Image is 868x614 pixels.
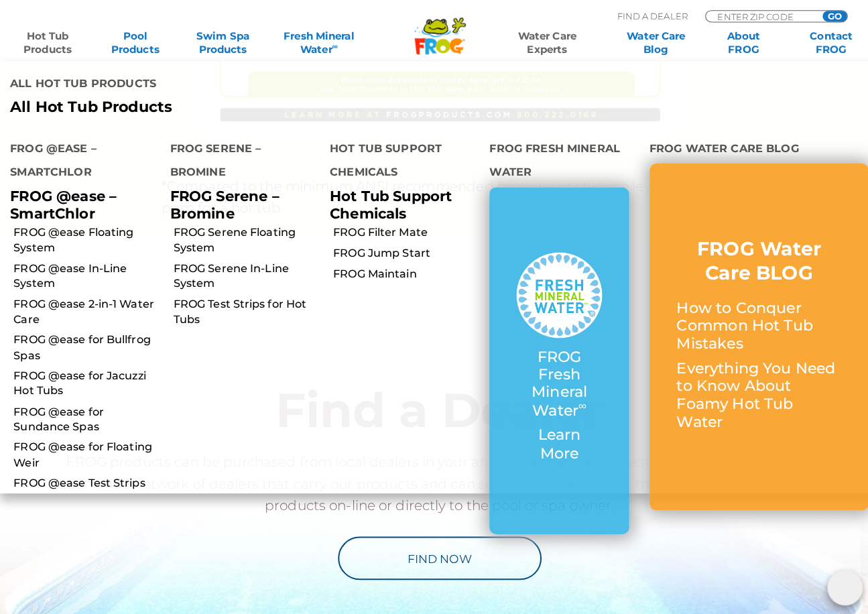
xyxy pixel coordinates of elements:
[788,29,855,56] a: ContactFROG
[171,258,315,288] a: FROG Serene In-Line System
[273,29,357,56] a: Fresh MineralWater∞
[700,29,767,56] a: AboutFROG
[668,233,831,282] h3: FROG Water Care BLOG
[609,10,679,22] p: Find A Dealer
[334,530,535,573] a: Find Now
[614,29,681,56] a: Water CareBlog
[171,293,315,323] a: FROG Test Strips for Hot Tubs
[329,223,473,237] a: FROG Filter Mate
[812,11,836,21] input: GO
[13,470,158,485] a: FROG @ease Test Strips
[13,328,158,359] a: FROG @ease for Bullfrog Spas
[510,249,594,463] a: FROG Fresh Mineral Water∞ Learn More
[10,135,147,185] h4: FROG @ease – SmartChlor
[13,293,158,323] a: FROG @ease 2-in-1 Water Care
[13,258,158,288] a: FROG @ease In-Line System
[668,296,831,349] p: How to Conquer Common Hot Tub Mistakes
[668,233,831,433] a: FROG Water Care BLOG How to Conquer Common Hot Tub Mistakes Everything You Need to Know About Foa...
[707,11,798,22] input: Zip Code Form
[13,364,158,394] a: FROG @ease for Jacuzzi Hot Tubs
[329,263,473,278] a: FROG Maintain
[668,355,831,426] p: Everything You Need to Know About Foamy Hot Tub Water
[168,185,305,219] p: FROG Serene – Bromine
[10,70,424,97] h4: All Hot Tub Products
[171,223,315,253] a: FROG Serene Floating System
[510,421,594,456] p: Learn More
[13,434,158,465] a: FROG @ease for Floating Weir
[817,563,852,598] img: openIcon
[10,185,147,219] p: FROG @ease – SmartChlor
[168,135,305,185] h4: FROG Serene – Bromine
[10,97,424,115] a: All Hot Tub Products
[571,393,579,407] sup: ∞
[13,223,158,253] a: FROG @ease Floating System
[326,135,463,185] h4: Hot Tub Support Chemicals
[186,29,253,56] a: Swim SpaProducts
[326,185,463,219] p: Hot Tub Support Chemicals
[329,243,473,257] a: FROG Jump Start
[510,344,594,415] p: FROG Fresh Mineral Water
[328,41,333,50] sup: ∞
[483,135,621,185] h4: FROG Fresh Mineral Water
[100,29,167,56] a: PoolProducts
[641,135,858,162] h4: FROG Water Care Blog
[13,29,80,56] a: Hot TubProducts
[486,29,595,56] a: Water CareExperts
[13,400,158,430] a: FROG @ease for Sundance Spas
